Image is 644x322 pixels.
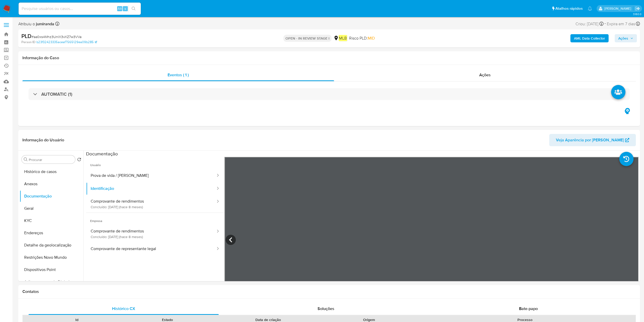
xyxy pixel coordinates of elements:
button: Documentação [20,190,83,202]
span: Risco PLD: [349,35,375,41]
p: OPEN - IN REVIEW STAGE I [283,35,332,42]
button: Retornar ao pedido padrão [77,157,81,163]
h1: Contatos [22,289,636,294]
span: Alt [118,6,122,11]
button: Detalhe da geolocalização [20,239,83,251]
b: AML Data Collector [574,34,605,42]
span: Ações [479,72,491,78]
button: Geral [20,202,83,215]
span: s [125,6,126,11]
h1: Informação do Usuário [22,138,64,143]
span: Histórico CX [112,306,135,312]
button: Restrições Novo Mundo [20,251,83,264]
input: Pesquise usuários ou casos... [19,5,141,12]
h3: AUTOMATIC (1) [41,91,72,97]
a: Sair [635,6,640,11]
span: MID [368,35,375,41]
button: Endereços [20,227,83,239]
span: Veja Aparência por [PERSON_NAME] [556,134,624,146]
span: Atalhos rápidos [555,6,583,11]
button: AML Data Collector [570,34,609,42]
button: Histórico de casos [20,166,83,178]
span: Bate-papo [519,306,538,312]
button: Veja Aparência por [PERSON_NAME] [549,134,636,146]
input: Procurar [29,157,73,162]
b: Person ID [21,40,35,44]
span: Atribuiu o [18,21,54,27]
a: b23f32423335aceaf7565129ea09b285 [36,40,97,44]
div: AUTOMATIC (1) [29,88,630,100]
button: Ações [615,34,637,42]
div: Criou: [DATE] [576,20,604,27]
p: juliane.miranda@mercadolivre.com [604,6,633,11]
b: jumiranda [35,21,54,27]
em: MLB [339,35,347,41]
button: Adiantamentos de Dinheiro [20,276,83,288]
span: - [605,20,606,27]
span: # aa0xs4Mhz3UnlX3vXZ7w3VVa [32,34,81,39]
span: Soluções [318,306,334,312]
button: Procurar [24,157,28,162]
b: PLD [21,32,32,40]
span: Expira em 7 dias [607,21,635,27]
button: Dispositivos Point [20,264,83,276]
span: Eventos ( 1 ) [168,72,189,78]
button: Anexos [20,178,83,190]
button: search-icon [128,5,139,12]
h1: Informação do Caso [22,55,636,60]
button: KYC [20,215,83,227]
a: Notificações [588,6,592,11]
span: Ações [618,34,628,42]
